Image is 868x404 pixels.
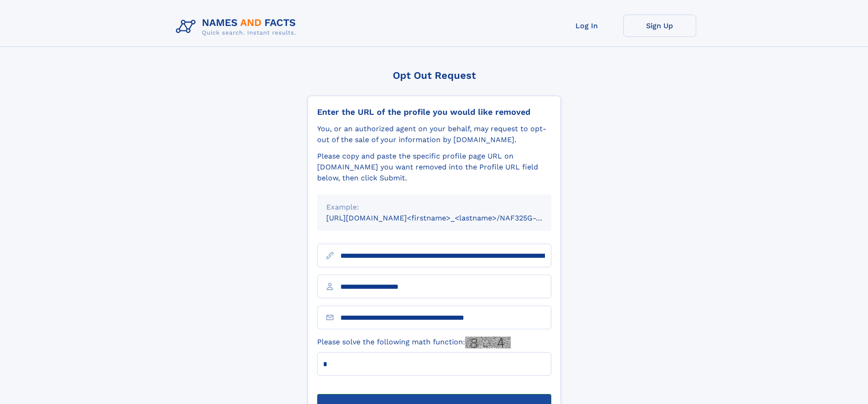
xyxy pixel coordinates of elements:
[623,15,696,37] a: Sign Up
[317,107,551,117] div: Enter the URL of the profile you would like removed
[308,70,561,81] div: Opt Out Request
[317,151,551,184] div: Please copy and paste the specific profile page URL on [DOMAIN_NAME] you want removed into the Pr...
[172,15,303,39] img: Logo Names and Facts
[317,123,551,145] div: You, or an authorized agent on your behalf, may request to opt-out of the sale of your informatio...
[326,202,542,213] div: Example:
[317,337,511,348] label: Please solve the following math function:
[550,15,623,37] a: Log In
[326,214,569,222] small: [URL][DOMAIN_NAME]<firstname>_<lastname>/NAF325G-xxxxxxxx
